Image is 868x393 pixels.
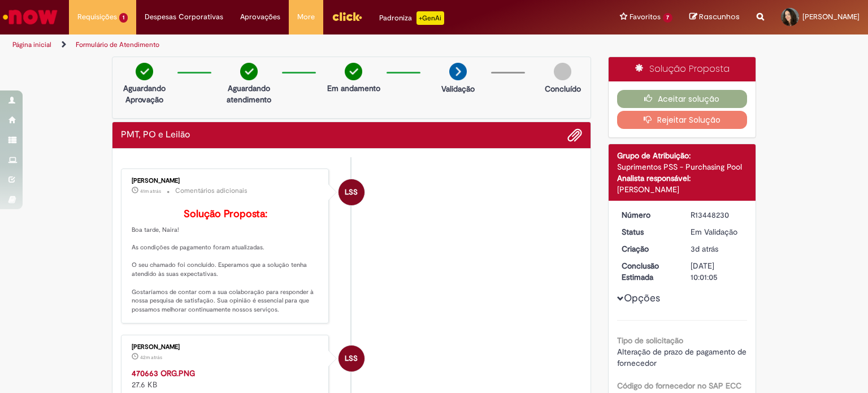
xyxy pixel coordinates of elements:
[449,63,467,80] img: arrow-next.png
[617,184,748,195] div: [PERSON_NAME]
[121,130,190,140] h2: PMT, PO e Leilão Histórico de tíquete
[338,346,364,372] div: Lidiane Scotti Santos
[630,11,661,23] span: Favoritos
[345,179,358,206] span: LSS
[140,354,162,361] span: 42m atrás
[617,90,748,108] button: Aceitar solução
[175,186,248,196] small: Comentários adicionais
[663,13,672,23] span: 7
[617,335,683,346] b: Tipo de solicitação
[76,40,159,49] a: Formulário de Atendimento
[345,345,358,372] span: LSS
[132,368,195,378] a: 470663 ORG.PNG
[132,178,320,184] div: [PERSON_NAME]
[617,111,748,129] button: Rejeitar Solução
[691,244,718,254] time: 26/08/2025 13:01:01
[140,188,161,195] span: 41m atrás
[691,209,743,221] div: R13448230
[12,40,51,49] a: Página inicial
[689,12,740,23] a: Rascunhos
[332,8,362,25] img: click_logo_yellow_360x200.png
[802,12,860,21] span: [PERSON_NAME]
[327,83,380,94] p: Em andamento
[609,57,756,81] div: Solução Proposta
[297,11,315,23] span: More
[691,243,743,254] div: 26/08/2025 13:01:01
[338,179,364,205] div: Lidiane Scotti Santos
[240,11,280,23] span: Aprovações
[554,63,571,80] img: img-circle-grey.png
[691,260,743,283] div: [DATE] 10:01:05
[617,150,748,161] div: Grupo de Atribuição:
[240,63,258,80] img: check-circle-green.png
[8,34,570,55] ul: Trilhas de página
[617,172,748,184] div: Analista responsável:
[1,6,59,28] img: ServiceNow
[617,381,741,391] b: Código do fornecedor no SAP ECC
[145,11,223,23] span: Despesas Corporativas
[617,347,749,368] span: Alteração de prazo de pagamento de fornecedor
[132,344,320,351] div: [PERSON_NAME]
[691,244,718,254] span: 3d atrás
[222,83,276,105] p: Aguardando atendimento
[119,13,128,23] span: 1
[132,368,320,390] div: 27.6 KB
[140,188,161,195] time: 29/08/2025 12:10:25
[691,226,743,237] div: Em Validação
[567,128,582,142] button: Adicionar anexos
[441,83,475,94] p: Validação
[613,209,683,221] dt: Número
[613,226,683,237] dt: Status
[613,260,683,283] dt: Conclusão Estimada
[140,354,162,361] time: 29/08/2025 12:08:45
[132,209,320,314] p: Boa tarde, Naira! As condições de pagamento foram atualizadas. O seu chamado foi concluído. Esper...
[184,208,267,221] b: Solução Proposta:
[117,83,172,105] p: Aguardando Aprovação
[345,63,362,80] img: check-circle-green.png
[699,11,740,22] span: Rascunhos
[416,11,444,25] p: +GenAi
[613,243,683,254] dt: Criação
[379,11,444,25] div: Padroniza
[545,83,581,94] p: Concluído
[77,11,117,23] span: Requisições
[136,63,153,80] img: check-circle-green.png
[617,161,748,172] div: Suprimentos PSS - Purchasing Pool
